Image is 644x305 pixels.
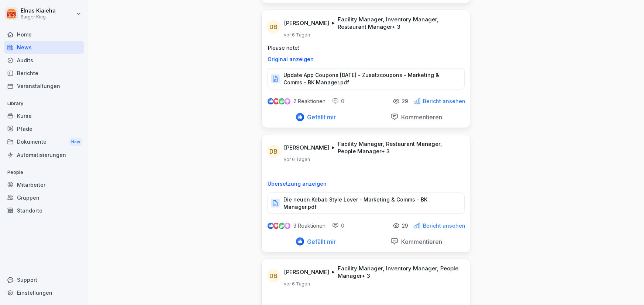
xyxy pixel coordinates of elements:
p: Kommentieren [399,113,442,121]
div: DB [267,269,280,283]
p: vor 6 Tagen [284,281,310,287]
img: celebrate [279,223,285,229]
div: Dokumente [4,135,84,149]
p: Original anzeigen [268,56,465,62]
p: vor 6 Tagen [284,157,310,162]
p: vor 6 Tagen [284,32,310,38]
a: Veranstaltungen [4,80,84,92]
p: Burger King [21,14,56,20]
img: inspiring [284,222,290,229]
a: Audits [4,54,84,67]
p: People [4,166,84,178]
div: DB [267,145,280,158]
p: 3 Reaktionen [293,223,326,229]
p: Please note! [268,44,465,52]
img: like [268,223,274,229]
p: [PERSON_NAME] [284,269,329,276]
p: 29 [402,98,408,104]
p: Update App Coupons [DATE] - Zusatzcoupons - Marketing & Comms - BK Manager.pdf [283,71,457,86]
p: [PERSON_NAME] [284,20,329,27]
p: Elnas Kiaieha [21,8,56,14]
div: DB [267,20,280,34]
img: celebrate [279,98,285,105]
p: Gefällt mir [304,238,336,245]
a: Einstellungen [4,286,84,299]
p: 29 [402,223,408,229]
p: Library [4,98,84,109]
a: Berichte [4,67,84,80]
p: 2 Reaktionen [293,98,326,104]
a: Automatisierungen [4,148,84,161]
a: News [4,41,84,54]
a: Kurse [4,109,84,122]
p: Facility Manager, Inventory Manager, People Manager + 3 [338,265,462,280]
p: Kommentieren [399,238,442,245]
div: 0 [332,98,344,105]
img: love [273,223,279,229]
p: [PERSON_NAME] [284,144,329,151]
a: Standorte [4,204,84,217]
img: love [273,99,279,104]
p: Bericht ansehen [423,98,465,104]
div: Support [4,273,84,286]
a: Mitarbeiter [4,178,84,191]
p: Facility Manager, Restaurant Manager, People Manager + 3 [338,140,462,155]
p: Übersetzung anzeigen [268,181,465,187]
p: Facility Manager, Inventory Manager, Restaurant Manager + 3 [338,16,462,31]
p: Die neuen Kebab Style Lover - Marketing & Comms - BK Manager.pdf [283,196,457,211]
p: Gefällt mir [304,113,336,121]
a: Update App Coupons [DATE] - Zusatzcoupons - Marketing & Comms - BK Manager.pdf [268,77,465,85]
img: inspiring [284,98,290,105]
img: like [268,98,274,104]
a: Pfade [4,122,84,135]
a: Die neuen Kebab Style Lover - Marketing & Comms - BK Manager.pdf [268,202,465,209]
a: Gruppen [4,191,84,204]
div: New [69,138,82,146]
a: Home [4,28,84,41]
div: 0 [332,222,344,229]
p: Bericht ansehen [423,223,465,229]
a: DokumenteNew [4,135,84,149]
